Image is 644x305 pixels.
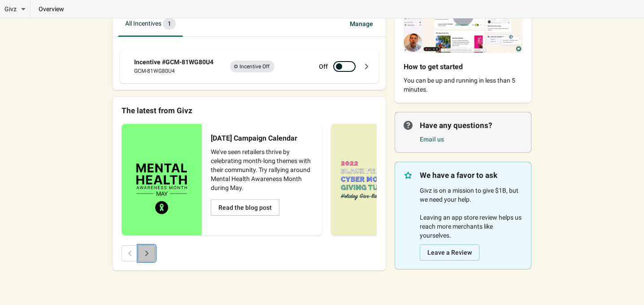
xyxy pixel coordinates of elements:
[134,57,217,66] div: Incentive #GCM-81WG80U4
[420,120,522,131] p: Have any questions?
[163,18,176,30] span: 1
[30,4,72,13] p: overview
[211,147,313,192] p: We’ve seen retailers thrive by celebrating month-long themes with their community. Try rallying a...
[230,61,274,72] span: Incentive Off
[420,187,522,239] span: Givz is on a mission to give $1B, but we need your help. Leaving an app store review helps us rea...
[218,204,272,211] span: Read the blog post
[420,136,444,143] a: Email us
[138,245,155,261] button: Next
[404,62,508,72] h2: How to get started
[404,76,522,94] p: You can be up and running in less than 5 minutes.
[122,124,202,235] img: image_qkybex.png
[4,4,17,13] span: Givz
[420,170,522,181] p: We have a favor to ask
[420,244,479,261] button: Leave a Review
[211,199,279,216] button: Read the blog post
[134,66,217,75] div: GCM-81WG80U4
[341,11,382,37] button: Manage incentives
[125,20,176,27] span: All Incentives
[319,62,328,71] label: Off
[331,124,411,235] img: blog_preview_image_for_app_1x_yw5cg0.jpg
[122,245,377,261] nav: Pagination
[343,16,380,32] span: Manage
[122,106,377,115] div: The latest from Givz
[116,11,185,37] button: All campaigns
[211,133,299,144] h2: [DATE] Campaign Calendar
